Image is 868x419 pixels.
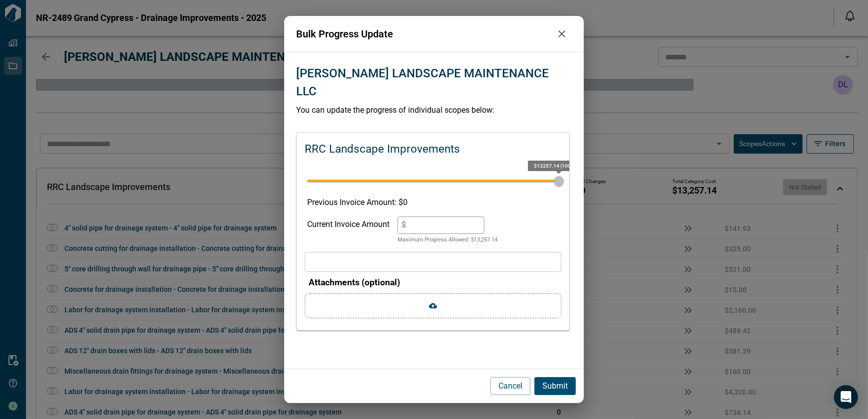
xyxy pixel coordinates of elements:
div: Open Intercom Messenger [834,385,858,409]
p: Maximum Progress Allowed: $ 13,257.14 [398,236,497,244]
p: Cancel [498,380,522,392]
p: Submit [542,380,568,392]
p: Attachments (optional) [309,276,561,289]
div: Current Invoice Amount [307,216,390,244]
span: $ [402,220,406,230]
p: RRC Landscape Improvements [305,141,460,158]
p: [PERSON_NAME] LANDSCAPE MAINTENANCE LLC [296,64,572,100]
p: You can update the progress of individual scopes below: [296,104,572,116]
p: Bulk Progress Update [296,26,552,41]
button: Cancel [490,377,530,395]
p: Previous Invoice Amount: $ 0 [307,197,559,209]
button: Submit [534,377,576,395]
